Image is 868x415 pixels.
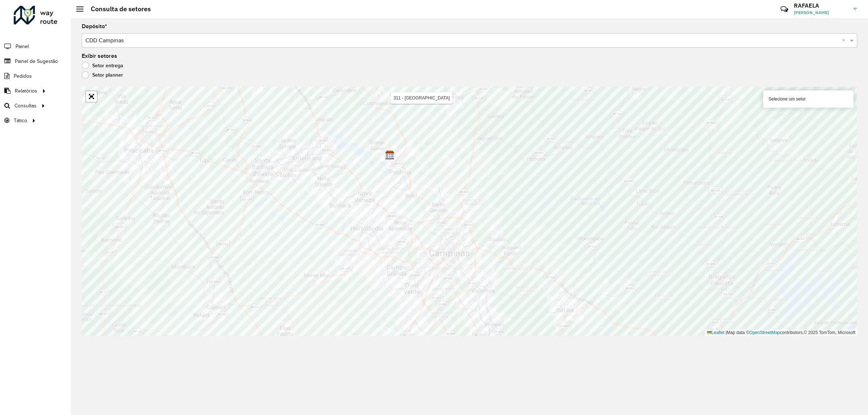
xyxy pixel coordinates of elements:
span: Tático [14,117,27,124]
label: Exibir setores [82,52,117,60]
span: Relatórios [15,87,37,95]
label: Setor planner [82,71,123,78]
a: OpenStreetMap [749,330,780,335]
label: Depósito [82,22,107,31]
span: [PERSON_NAME] [794,9,848,16]
span: Painel [16,43,29,50]
div: Map data © contributors,© 2025 TomTom, Microsoft [705,330,857,336]
a: Abrir mapa em tela cheia [86,91,97,102]
label: Setor entrega [82,62,123,69]
span: Pedidos [14,72,32,80]
h3: RAFAELA [794,2,848,9]
div: Selecione um setor [763,90,854,108]
span: Clear all [842,36,848,45]
span: Painel de Sugestão [15,57,58,65]
a: Contato Rápido [776,1,792,17]
span: | [726,330,727,335]
a: Leaflet [707,330,724,335]
h2: Consulta de setores [84,5,151,13]
span: Consultas [14,102,37,110]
